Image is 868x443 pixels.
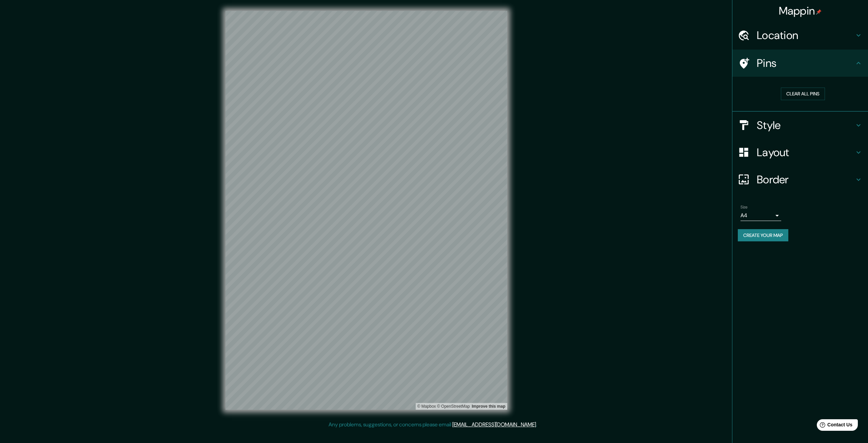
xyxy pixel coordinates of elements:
[732,166,868,193] div: Border
[732,139,868,166] div: Layout
[757,173,854,186] h4: Border
[757,29,854,42] h4: Location
[437,404,470,409] a: OpenStreetMap
[741,210,781,221] div: A4
[781,88,825,100] button: Clear all pins
[732,50,868,77] div: Pins
[732,22,868,49] div: Location
[537,421,538,429] div: .
[538,421,539,429] div: .
[808,417,861,436] iframe: Help widget launcher
[757,56,854,70] h4: Pins
[738,229,788,242] button: Create your map
[741,204,748,210] label: Size
[757,118,854,132] h4: Style
[816,9,822,15] img: pin-icon.png
[732,112,868,139] div: Style
[779,4,822,18] h4: Mappin
[329,421,537,429] p: Any problems, suggestions, or concerns please email .
[417,404,436,409] a: Mapbox
[757,146,854,159] h4: Layout
[225,11,507,410] canvas: Map
[472,404,505,409] a: Map feedback
[452,421,536,428] a: [EMAIL_ADDRESS][DOMAIN_NAME]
